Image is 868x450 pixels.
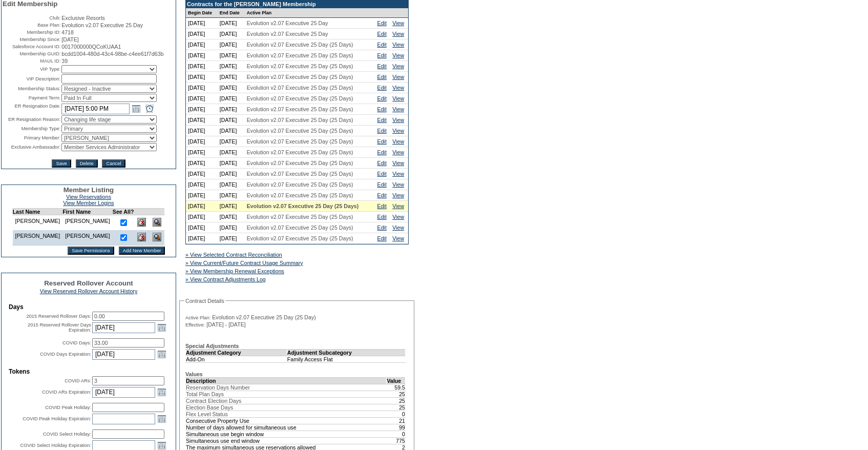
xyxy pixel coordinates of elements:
[186,411,228,417] span: Flex Level Status
[186,404,233,411] span: Election Base Days
[377,171,387,177] a: Edit
[23,416,91,421] label: COVID Peak Holiday Expiration:
[247,42,353,48] span: Evolution v2.07 Executive 25 Day (25 Days)
[247,235,353,241] span: Evolution v2.07 Executive 25 Day (25 Days)
[218,83,245,93] td: [DATE]
[247,224,353,231] span: Evolution v2.07 Executive 25 Day (25 Days)
[247,95,353,101] span: Evolution v2.07 Executive 25 Day (25 Days)
[62,230,113,246] td: [PERSON_NAME]
[186,72,218,83] td: [DATE]
[186,349,287,356] td: Adjustment Category
[247,203,359,209] span: Evolution v2.07 Executive 25 Day (25 Days)
[392,171,404,177] a: View
[61,29,74,35] span: 4718
[387,391,406,397] td: 25
[61,36,79,43] span: [DATE]
[218,104,245,115] td: [DATE]
[392,149,404,155] a: View
[131,103,142,114] a: Open the calendar popup.
[156,349,167,360] a: Open the calendar popup.
[186,104,218,115] td: [DATE]
[218,212,245,222] td: [DATE]
[62,215,113,231] td: [PERSON_NAME]
[137,233,146,241] img: Delete
[186,115,218,126] td: [DATE]
[3,22,60,28] td: Base Plan:
[186,136,218,147] td: [DATE]
[377,203,387,209] a: Edit
[62,209,113,215] td: First Name
[185,315,210,321] span: Active Plan:
[186,384,250,391] span: Reservation Days Number
[218,72,245,83] td: [DATE]
[247,138,353,145] span: Evolution v2.07 Executive 25 Day (25 Days)
[12,209,62,215] td: Last Name
[102,159,125,168] input: Cancel
[392,42,404,48] a: View
[186,8,218,18] td: Begin Date
[387,437,406,444] td: 775
[377,63,387,69] a: Edit
[9,368,168,375] td: Tokens
[218,222,245,233] td: [DATE]
[377,160,387,166] a: Edit
[137,218,146,227] img: Delete
[63,186,114,194] span: Member Listing
[377,149,387,155] a: Edit
[392,224,404,231] a: View
[247,171,353,177] span: Evolution v2.07 Executive 25 Day (25 Days)
[12,215,62,231] td: [PERSON_NAME]
[392,128,404,134] a: View
[218,39,245,50] td: [DATE]
[218,136,245,147] td: [DATE]
[186,212,218,222] td: [DATE]
[387,404,406,411] td: 25
[43,432,91,437] label: COVID Select Holiday:
[186,437,387,444] td: Simultaneous use end window
[392,181,404,188] a: View
[3,51,60,57] td: Membership GUID:
[184,298,225,304] legend: Contract Details
[218,201,245,212] td: [DATE]
[392,85,404,91] a: View
[186,233,218,244] td: [DATE]
[186,431,387,437] td: Simultaneous use begin window
[20,443,91,448] label: COVID Select Holiday Expiration:
[186,50,218,61] td: [DATE]
[3,15,60,21] td: Club:
[153,218,161,227] img: View Dashboard
[156,386,167,398] a: Open the calendar popup.
[186,377,387,384] td: Description
[26,314,91,319] label: 2015 Reserved Rollover Days:
[3,143,60,151] td: Exclusive Ambassador:
[377,52,387,58] a: Edit
[119,247,165,255] input: Add New Member
[387,424,406,431] td: 99
[247,128,353,134] span: Evolution v2.07 Executive 25 Day (25 Days)
[61,44,121,50] span: 0017000000QCoKUAA1
[218,18,245,29] td: [DATE]
[247,117,353,123] span: Evolution v2.07 Executive 25 Day (25 Days)
[186,398,241,404] span: Contract Election Days
[377,117,387,123] a: Edit
[387,431,406,437] td: 0
[218,147,245,158] td: [DATE]
[186,39,218,50] td: [DATE]
[3,94,60,102] td: Payment Term:
[377,128,387,134] a: Edit
[247,181,353,188] span: Evolution v2.07 Executive 25 Day (25 Days)
[3,85,60,93] td: Membership Status:
[392,138,404,145] a: View
[185,322,205,328] span: Effective:
[218,126,245,136] td: [DATE]
[392,203,404,209] a: View
[61,51,163,57] span: bcdd1004-480d-43c4-98be-c4ee61f7d63b
[185,371,203,377] b: Values
[12,230,62,246] td: [PERSON_NAME]
[144,103,155,114] a: Open the time view popup.
[245,8,375,18] td: Active Plan
[68,247,114,255] input: Save Permissions
[218,8,245,18] td: End Date
[247,74,353,80] span: Evolution v2.07 Executive 25 Day (25 Days)
[3,125,60,133] td: Membership Type:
